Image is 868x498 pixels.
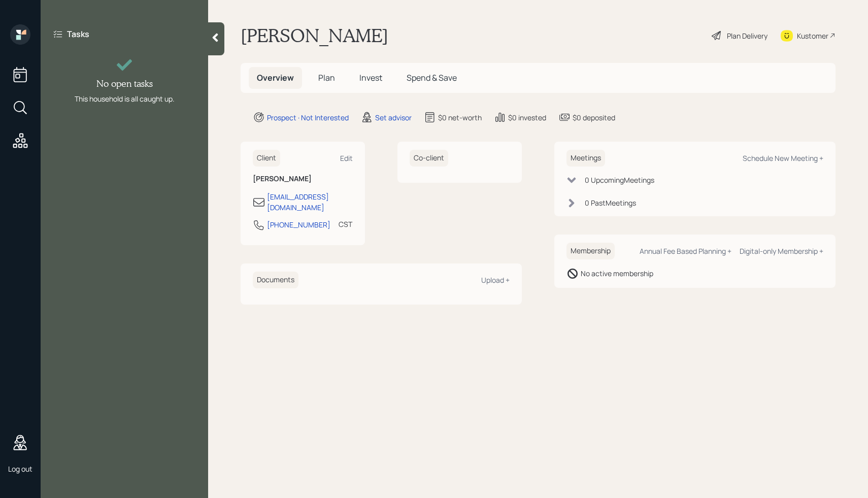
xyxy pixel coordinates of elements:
div: Log out [8,464,32,474]
div: $0 invested [508,112,546,123]
span: Overview [257,72,294,83]
span: Spend & Save [407,72,457,83]
div: 0 Upcoming Meeting s [585,175,654,185]
div: Set advisor [375,112,412,123]
div: Edit [340,153,353,163]
div: [PHONE_NUMBER] [267,219,330,230]
div: Kustomer [797,30,828,41]
h6: Documents [253,272,298,288]
div: 0 Past Meeting s [585,197,636,208]
h4: No open tasks [96,78,153,89]
h1: [PERSON_NAME] [241,24,388,47]
span: Invest [359,72,382,83]
div: $0 deposited [573,112,615,123]
div: Prospect · Not Interested [267,112,349,123]
div: This household is all caught up. [75,93,175,104]
div: $0 net-worth [438,112,482,123]
span: Plan [318,72,335,83]
label: Tasks [67,28,89,40]
h6: Client [253,150,280,167]
h6: Meetings [566,150,605,167]
div: Digital-only Membership + [740,246,823,256]
div: Plan Delivery [727,30,767,41]
div: Schedule New Meeting + [743,153,823,163]
h6: Co-client [410,150,448,167]
h6: [PERSON_NAME] [253,175,353,183]
div: Upload + [481,275,510,285]
h6: Membership [566,243,615,259]
div: CST [339,219,352,229]
div: [EMAIL_ADDRESS][DOMAIN_NAME] [267,191,353,213]
div: No active membership [581,268,653,279]
div: Annual Fee Based Planning + [640,246,731,256]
